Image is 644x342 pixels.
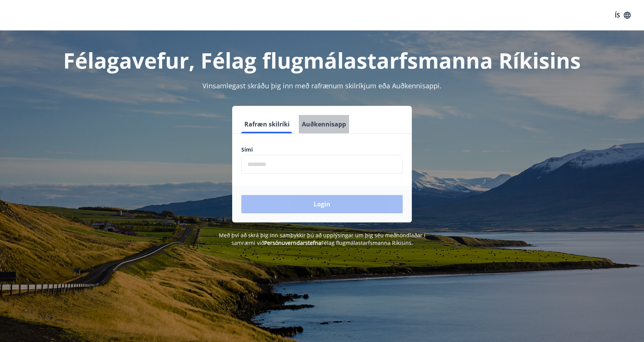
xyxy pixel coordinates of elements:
[264,239,321,246] a: Persónuverndarstefna
[241,146,403,153] label: Sími
[299,115,349,133] button: Auðkennisapp
[202,81,442,90] span: Vinsamlegast skráðu þig inn með rafrænum skilríkjum eða Auðkennisappi.
[219,232,426,246] span: Með því að skrá þig inn samþykkir þú að upplýsingar um þig séu meðhöndlaðar í samræmi við Félag f...
[57,46,587,75] h1: Félagavefur, Félag flugmálastarfsmanna Ríkisins
[611,8,635,22] button: ÍS
[241,115,293,133] button: Rafræn skilríki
